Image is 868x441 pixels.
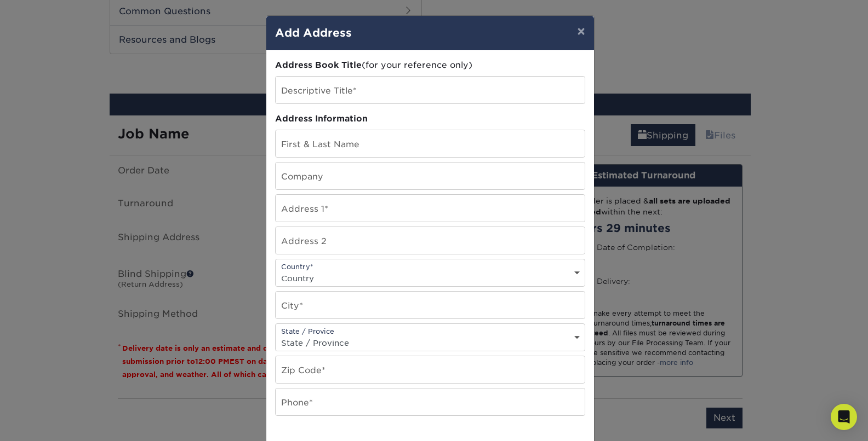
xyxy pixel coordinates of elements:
[568,16,593,47] button: ×
[275,113,585,125] div: Address Information
[275,25,585,41] h4: Add Address
[831,404,857,430] div: Open Intercom Messenger
[275,59,585,72] div: (for your reference only)
[275,60,362,70] span: Address Book Title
